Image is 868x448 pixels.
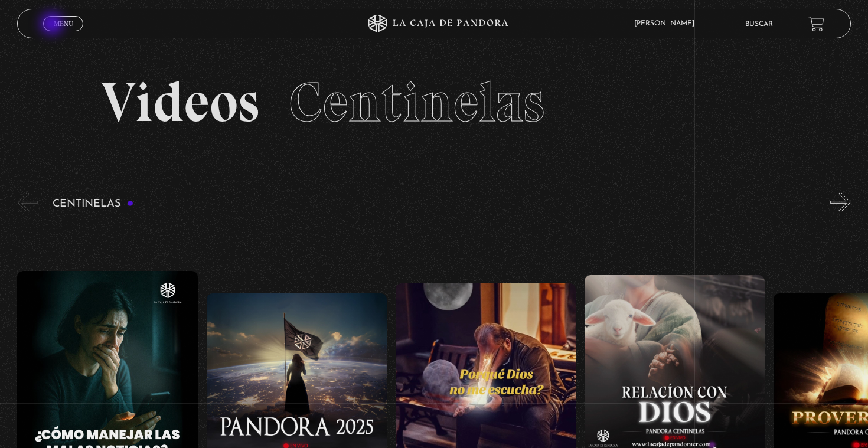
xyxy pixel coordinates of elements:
[50,30,77,38] span: Cerrar
[289,68,544,136] span: Centinelas
[54,20,73,27] span: Menu
[745,21,773,28] a: Buscar
[628,20,706,27] span: [PERSON_NAME]
[101,74,768,130] h2: Videos
[17,192,38,212] button: Previous
[830,192,851,212] button: Next
[53,198,133,210] h3: Centinelas
[808,16,824,32] a: View your shopping cart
